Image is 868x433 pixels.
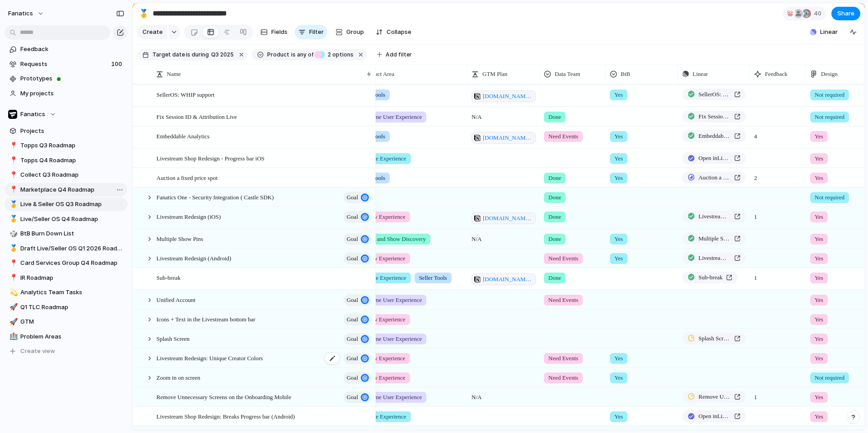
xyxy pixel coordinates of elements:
[548,212,561,221] span: Done
[621,70,630,79] span: BtB
[807,25,841,39] button: Linear
[815,412,823,421] span: Yes
[156,314,255,324] span: Icons + Text in the Livestream bottom bar
[137,25,167,39] button: Create
[20,74,124,83] span: Prototypes
[8,273,17,282] button: 📍
[831,7,860,20] button: Share
[344,333,371,345] button: goal
[682,130,746,142] a: Embeddable Analytics
[682,89,746,100] a: SellerOS: WHIP support
[682,233,746,245] a: Multiple Show Pins
[548,132,578,141] span: Need Events
[20,259,124,268] span: Card Services Group Q4 Roadmap
[5,139,127,152] div: 📍Topps Q3 Roadmap
[548,373,578,382] span: Need Events
[156,333,189,344] span: Splash Screen
[548,193,561,202] span: Done
[468,230,539,244] span: N/A
[5,256,127,270] a: 📍Card Services Group Q4 Roadmap
[5,301,127,314] a: 🚀Q1 TLC Roadmap
[815,212,823,221] span: Yes
[156,233,203,244] span: Multiple Show Pins
[372,25,415,39] button: Collapse
[156,131,209,141] span: Embeddable Analytics
[156,294,195,305] span: Unified Account
[815,132,823,141] span: Yes
[750,169,761,183] span: 2
[8,200,17,209] button: 🥇
[682,211,746,222] a: Livestream Redesign (iOS and Android)
[8,317,17,326] button: 🚀
[20,332,124,341] span: Problem Areas
[20,156,124,165] span: Topps Q4 Roadmap
[325,51,332,58] span: 2
[20,45,124,54] span: Feedback
[815,113,844,122] span: Not required
[344,192,371,203] button: goal
[815,154,823,163] span: Yes
[815,373,844,382] span: Not required
[20,185,124,194] span: Marketplace Q4 Roadmap
[8,141,17,150] button: 📍
[548,354,578,363] span: Need Events
[372,48,417,61] button: Add filter
[693,70,708,79] span: Linear
[9,184,16,195] div: 📍
[156,192,274,202] span: Fanatics One - Security Integration ( Castle SDK)
[347,313,358,326] span: goal
[682,410,746,422] a: Open inLinear
[5,198,127,211] a: 🥇Live & Seller OS Q3 Roadmap
[20,127,124,136] span: Projects
[814,9,824,18] span: 40
[156,153,264,163] span: Livestream Shop Redesign - Progress bar iOS
[815,296,823,305] span: Yes
[347,333,358,345] span: goal
[9,287,16,298] div: 💫
[698,90,731,99] span: SellerOS: WHIP support
[548,296,578,305] span: Need Events
[156,272,180,282] span: Sub-break
[357,113,422,122] span: First Time User Experience
[5,212,127,226] a: 🥇Live/Seller OS Q4 Roadmap
[347,372,358,384] span: goal
[156,172,217,183] span: Auction a fixed price spot
[156,211,221,221] span: Livestream Redesign (iOS)
[482,70,507,79] span: GTM Plan
[682,272,738,283] a: Sub-break
[5,344,127,358] button: Create view
[5,271,127,285] a: 📍IR Roadmap
[468,388,539,402] span: N/A
[8,332,17,341] button: 🏥
[472,132,536,144] a: [DOMAIN_NAME][URL]
[5,330,127,344] div: 🏥Problem Areas
[682,333,746,344] a: Splash Screen
[20,170,124,179] span: Collect Q3 Roadmap
[20,244,124,253] span: Draft Live/Seller OS Q1 2026 Roadmap
[419,273,447,282] span: Seller Tools
[314,50,355,60] button: 2 options
[4,6,49,21] button: fanatics
[20,60,108,69] span: Requests
[682,111,746,122] a: Fix Session ID & Attribution Live
[185,50,210,60] button: isduring
[698,112,731,121] span: Fix Session ID & Attribution Live
[548,235,561,244] span: Done
[750,268,761,282] span: 1
[9,273,16,283] div: 📍
[347,191,358,204] span: goal
[20,347,55,356] span: Create view
[190,51,209,59] span: during
[614,412,623,421] span: Yes
[347,233,358,245] span: goal
[682,172,746,184] a: Auction a fixed price spot
[614,235,623,244] span: Yes
[5,183,127,197] div: 📍Marketplace Q4 Roadmap
[5,154,127,167] a: 📍Topps Q4 Roadmap
[8,303,17,312] button: 🚀
[9,229,16,239] div: 🎲
[139,7,149,19] div: 🥇
[9,199,16,210] div: 🥇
